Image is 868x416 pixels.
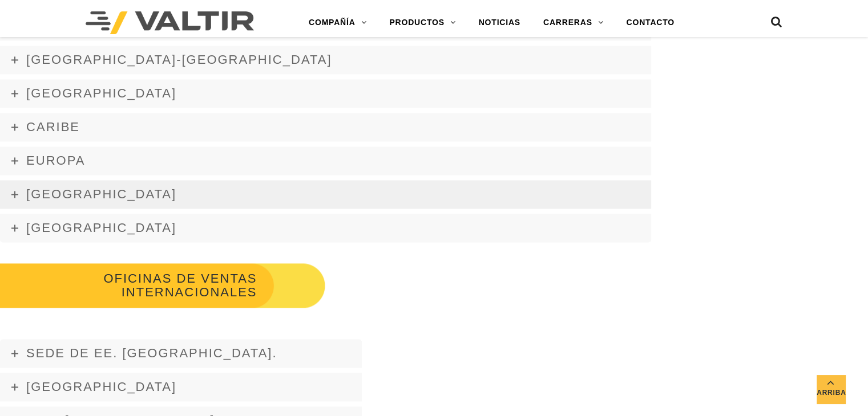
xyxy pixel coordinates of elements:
[817,389,846,397] font: Arriba
[543,18,592,27] font: CARRERAS
[817,375,845,403] a: Arriba
[479,18,520,27] font: NOTICIAS
[378,11,467,34] a: PRODUCTOS
[389,18,444,27] font: PRODUCTOS
[26,86,176,100] font: [GEOGRAPHIC_DATA]
[26,346,277,360] font: Sede de EE. [GEOGRAPHIC_DATA].
[532,11,615,34] a: CARRERAS
[309,18,356,27] font: COMPAÑÍA
[26,120,80,134] font: caribe
[26,153,85,168] font: Europa
[26,380,176,394] font: [GEOGRAPHIC_DATA]
[86,11,254,34] img: Valtir
[615,11,685,34] a: CONTACTO
[103,271,257,299] font: OFICINAS DE VENTAS INTERNACIONALES
[26,187,176,201] font: [GEOGRAPHIC_DATA]
[467,11,532,34] a: NOTICIAS
[26,52,332,67] font: [GEOGRAPHIC_DATA]-[GEOGRAPHIC_DATA]
[626,18,674,27] font: CONTACTO
[26,221,176,235] font: [GEOGRAPHIC_DATA]
[297,11,378,34] a: COMPAÑÍA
